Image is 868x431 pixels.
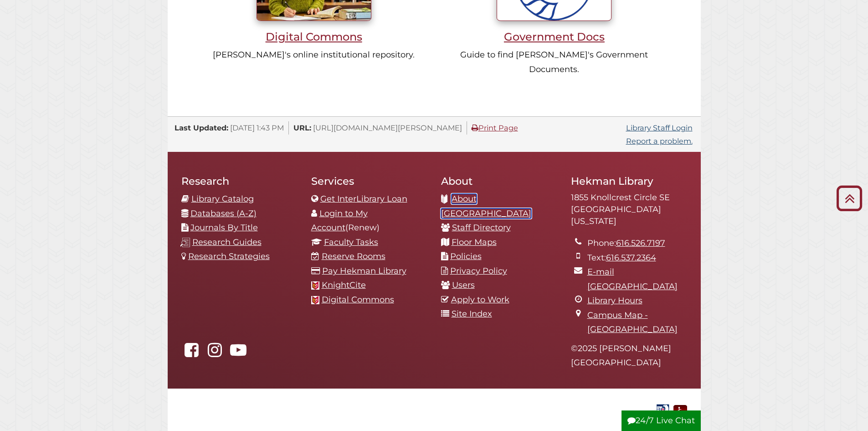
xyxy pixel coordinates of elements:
p: [PERSON_NAME]'s online institutional repository. [211,48,417,62]
a: Back to Top [833,191,866,206]
i: Print Page [472,124,478,131]
a: About [GEOGRAPHIC_DATA] [441,194,531,218]
h2: Services [311,175,427,187]
a: Apply to Work [451,295,509,305]
img: Disability Assistance [673,403,687,416]
a: 616.537.2364 [606,253,656,263]
a: Users [452,280,475,290]
h3: Government Docs [452,30,657,43]
a: Print Page [472,123,518,132]
span: Last Updated: [175,123,228,132]
a: Reserve Rooms [322,251,385,261]
img: Calvin favicon logo [311,296,319,304]
a: Floor Maps [452,237,497,247]
a: 616.526.7197 [616,238,665,248]
h3: Digital Commons [211,30,417,43]
a: Library Hours [587,296,642,306]
p: Guide to find [PERSON_NAME]'s Government Documents. [452,48,657,77]
li: Phone: [587,236,687,251]
a: Digital Commons [322,295,394,305]
address: 1855 Knollcrest Circle SE [GEOGRAPHIC_DATA][US_STATE] [571,192,687,227]
a: Research Guides [192,237,262,247]
h2: About [441,175,557,187]
a: Government Documents Federal Depository Library [654,404,671,414]
a: Pay Hekman Library [322,266,406,276]
a: KnightCite [322,280,366,290]
span: [URL][DOMAIN_NAME][PERSON_NAME] [313,123,462,132]
h2: Research [181,175,298,187]
a: E-mail [GEOGRAPHIC_DATA] [587,267,678,291]
img: Government Documents Federal Depository Library [654,403,671,416]
a: Staff Directory [452,223,511,233]
li: Text: [587,251,687,265]
h2: Hekman Library [571,175,687,187]
a: Disability Assistance [673,404,687,414]
span: [DATE] 1:43 PM [230,123,284,132]
a: Journals By Title [190,223,258,233]
a: Policies [450,251,482,261]
img: Calvin favicon logo [311,281,319,290]
a: hekmanlibrary on Instagram [205,348,226,358]
a: Privacy Policy [450,266,507,276]
a: Campus Map - [GEOGRAPHIC_DATA] [587,310,678,335]
a: Hekman Library on YouTube [228,348,249,358]
a: Library Staff Login [626,123,693,132]
a: Site Index [452,309,492,319]
a: Hekman Library on Facebook [181,348,202,358]
a: Research Strategies [188,251,270,261]
span: URL: [293,123,311,132]
a: Login to My Account [311,208,368,233]
a: Report a problem. [626,136,693,145]
p: © 2025 [PERSON_NAME][GEOGRAPHIC_DATA] [571,342,687,370]
a: Get InterLibrary Loan [320,194,407,204]
li: (Renew) [311,207,427,235]
a: Databases (A-Z) [190,208,257,218]
a: Faculty Tasks [324,237,378,247]
img: research-guides-icon-white_37x37.png [180,238,190,247]
a: Library Catalog [191,194,254,204]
